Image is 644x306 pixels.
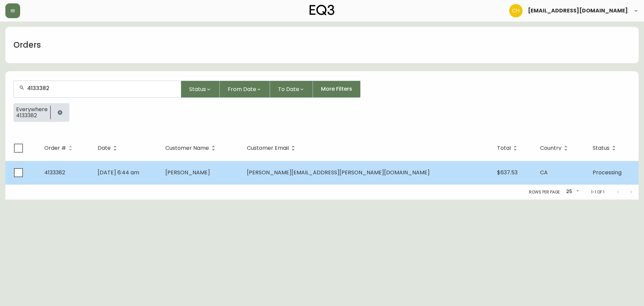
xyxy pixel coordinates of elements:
span: Status [189,85,206,93]
span: CA [540,169,548,176]
input: Search [27,85,175,91]
p: Rows per page: [529,189,561,195]
span: Customer Email [247,146,289,150]
span: Status [593,145,618,151]
span: 4133382 [44,169,65,176]
button: More Filters [313,81,361,98]
span: Total [497,145,520,151]
span: Total [497,146,511,150]
span: Order # [44,146,66,150]
span: Everywhere [16,106,48,113]
span: Processing [593,169,622,176]
span: 4133382 [16,113,48,119]
span: Date [98,145,119,151]
span: [PERSON_NAME] [165,169,210,176]
span: Order # [44,145,75,151]
img: 6288462cea190ebb98a2c2f3c744dd7e [509,4,523,17]
button: Status [181,81,220,98]
span: Customer Name [165,145,218,151]
span: [PERSON_NAME][EMAIL_ADDRESS][PERSON_NAME][DOMAIN_NAME] [247,169,430,176]
span: More Filters [321,85,352,93]
span: Customer Name [165,146,209,150]
h1: Orders [13,39,41,51]
span: Country [540,146,561,150]
span: Date [98,146,111,150]
span: Country [540,145,570,151]
span: Status [593,146,609,150]
span: To Date [278,85,299,93]
span: [DATE] 6:44 am [98,169,139,176]
div: 25 [563,186,580,198]
p: 1-1 of 1 [591,189,604,195]
img: logo [310,5,334,15]
span: $637.53 [497,169,518,176]
span: Customer Email [247,145,298,151]
button: To Date [270,81,313,98]
button: From Date [220,81,270,98]
span: [EMAIL_ADDRESS][DOMAIN_NAME] [528,8,628,13]
span: From Date [228,85,256,93]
